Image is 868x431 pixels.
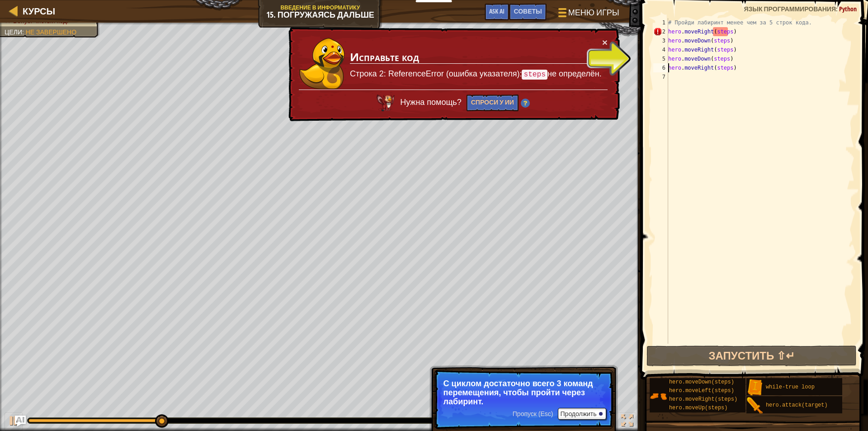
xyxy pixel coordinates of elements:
[746,397,764,414] img: portrait.png
[766,384,815,390] span: while-true loop
[466,95,518,112] button: Спроси у ИИ
[23,5,55,17] span: Курсы
[653,18,668,27] div: 1
[15,416,26,426] button: Ask AI
[669,396,737,403] span: hero.moveRight(steps)
[522,71,547,81] code: steps
[350,50,602,67] h3: Исправьте код
[653,72,668,81] div: 7
[513,410,553,417] span: Пропуск (Esc)
[650,388,667,405] img: portrait.png
[514,7,542,15] span: Советы
[489,7,505,15] span: Ask AI
[603,40,609,50] button: ×
[5,28,22,36] span: Цели
[744,5,836,13] span: Язык программирования
[653,27,668,36] div: 2
[558,408,606,420] button: Продолжить
[350,66,602,83] p: Строка 2: ReferenceError (ошибка указателя): не определён.
[669,405,728,411] span: hero.moveUp(steps)
[646,346,857,366] button: Запустить ⇧↵
[618,412,636,431] button: Переключить полноэкранный режим
[520,99,529,109] img: Hint
[653,45,668,54] div: 4
[485,4,509,20] button: Ask AI
[443,379,604,406] p: С циклом достаточно всего 3 команд перемещения, чтобы пройти через лабиринт.
[299,35,345,87] img: duck_okar.png
[18,5,55,17] a: Курсы
[653,36,668,45] div: 3
[568,7,619,19] span: Меню игры
[746,379,764,396] img: portrait.png
[839,5,857,13] span: Python
[669,379,734,385] span: hero.moveDown(steps)
[669,388,734,394] span: hero.moveLeft(steps)
[836,5,839,13] span: :
[376,93,395,110] img: AI
[766,402,828,408] span: hero.attack(target)
[653,63,668,72] div: 6
[26,28,76,36] span: Не завершено
[22,28,26,36] span: :
[653,54,668,63] div: 5
[5,412,23,431] button: Ctrl + P: Play
[551,4,625,25] button: Меню игры
[400,97,463,107] span: Нужна помощь?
